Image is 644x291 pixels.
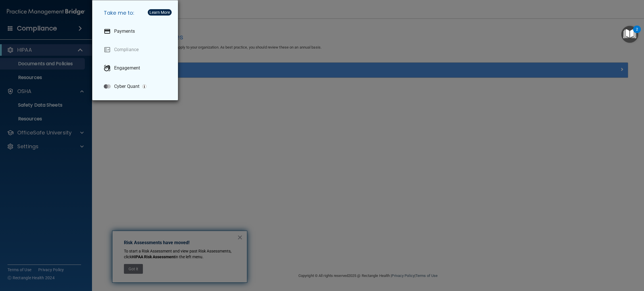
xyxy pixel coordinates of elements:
[99,5,173,21] h5: Take me to:
[99,78,173,95] a: Cyber Quant
[621,26,638,43] button: Open Resource Center, 2 new notifications
[149,10,170,14] div: Learn More
[114,28,135,34] p: Payments
[99,42,173,58] a: Compliance
[636,29,638,37] div: 2
[114,84,139,89] p: Cyber Quant
[99,23,173,39] a: Payments
[99,60,173,76] a: Engagement
[148,9,172,16] button: Learn More
[114,65,140,71] p: Engagement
